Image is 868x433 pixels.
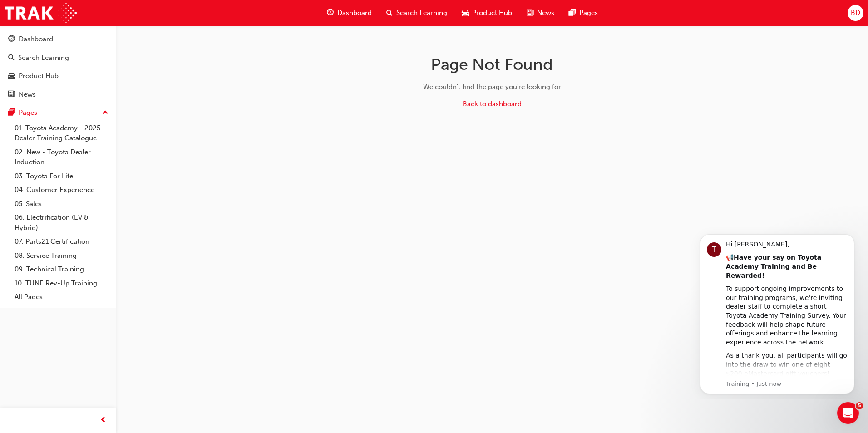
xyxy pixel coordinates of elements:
[19,34,53,44] div: Dashboard
[4,31,112,48] a: Dashboard
[472,8,512,18] span: Product Hub
[19,108,37,118] div: Pages
[4,86,112,103] a: News
[19,89,36,100] div: News
[11,121,112,145] a: 01. Toyota Academy - 2025 Dealer Training Catalogue
[348,54,636,74] h1: Page Not Found
[11,183,112,197] a: 04. Customer Experience
[19,71,59,81] div: Product Hub
[562,4,605,22] a: pages-iconPages
[837,402,859,424] iframe: Intercom live chat
[348,82,636,92] div: We couldn't find the page you're looking for
[337,8,372,18] span: Dashboard
[102,107,108,119] span: up-icon
[11,235,112,249] a: 07. Parts21 Certification
[396,8,447,18] span: Search Learning
[8,109,15,117] span: pages-icon
[11,169,112,183] a: 03. Toyota For Life
[686,226,868,399] iframe: Intercom notifications message
[18,53,69,63] div: Search Learning
[11,290,112,304] a: All Pages
[11,145,112,169] a: 02. New - Toyota Dealer Induction
[569,7,576,19] span: pages-icon
[8,91,15,99] span: news-icon
[4,104,112,121] button: Pages
[527,7,533,19] span: news-icon
[11,276,112,290] a: 10. TUNE Rev-Up Training
[4,68,112,84] a: Product Hub
[462,7,469,19] span: car-icon
[537,8,554,18] span: News
[100,415,107,426] span: prev-icon
[851,8,860,18] span: BD
[4,29,112,104] button: DashboardSearch LearningProduct HubNews
[11,262,112,276] a: 09. Technical Training
[8,35,15,44] span: guage-icon
[11,211,112,235] a: 06. Electrification (EV & Hybrid)
[856,402,863,409] span: 5
[579,8,598,18] span: Pages
[327,7,334,19] span: guage-icon
[8,54,15,62] span: search-icon
[848,5,863,21] button: BD
[11,249,112,263] a: 08. Service Training
[320,4,379,22] a: guage-iconDashboard
[379,4,454,22] a: search-iconSearch Learning
[5,3,77,23] img: Trak
[386,7,393,19] span: search-icon
[11,197,112,211] a: 05. Sales
[8,72,15,80] span: car-icon
[454,4,519,22] a: car-iconProduct Hub
[463,100,522,108] a: Back to dashboard
[4,49,112,66] a: Search Learning
[519,4,562,22] a: news-iconNews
